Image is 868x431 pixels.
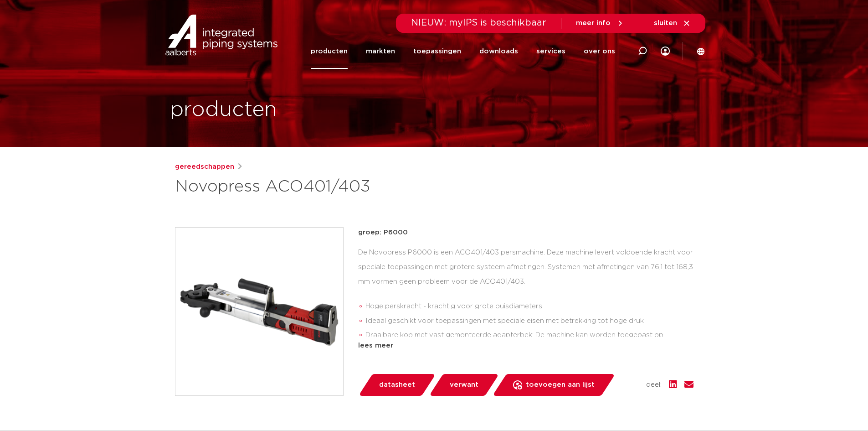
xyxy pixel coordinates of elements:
h1: producten [170,95,277,125]
p: groep: P6000 [358,227,693,238]
a: verwant [429,374,499,396]
a: markten [366,34,395,69]
img: Product Image for Novopress ACO401/403 [175,228,343,395]
span: meer info [576,20,611,26]
a: toepassingen [413,34,461,69]
div: lees meer [358,340,693,351]
span: NIEUW: myIPS is beschikbaar [411,18,546,27]
li: Hoge perskracht - krachtig voor grote buisdiameters [365,299,693,314]
nav: Menu [311,34,615,69]
span: deel: [646,379,662,390]
span: datasheet [379,378,415,392]
a: producten [311,34,348,69]
a: datasheet [358,374,436,396]
div: De Novopress P6000 is een ACO401/403 persmachine. Deze machine levert voldoende kracht voor speci... [358,245,693,337]
span: toevoegen aan lijst [526,378,595,392]
li: Ideaal geschikt voor toepassingen met speciale eisen met betrekking tot hoge druk [365,314,693,328]
span: sluiten [654,20,677,26]
a: downloads [479,34,518,69]
a: gereedschappen [175,161,234,172]
li: Draaibare kop met vast gemonteerde adapterbek: De machine kan worden toegepast op moeilijk bereik... [365,328,693,357]
a: sluiten [654,19,691,27]
span: verwant [450,378,478,392]
h1: Novopress ACO401/403 [175,176,517,198]
a: services [536,34,565,69]
a: over ons [584,34,615,69]
a: meer info [576,19,624,27]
